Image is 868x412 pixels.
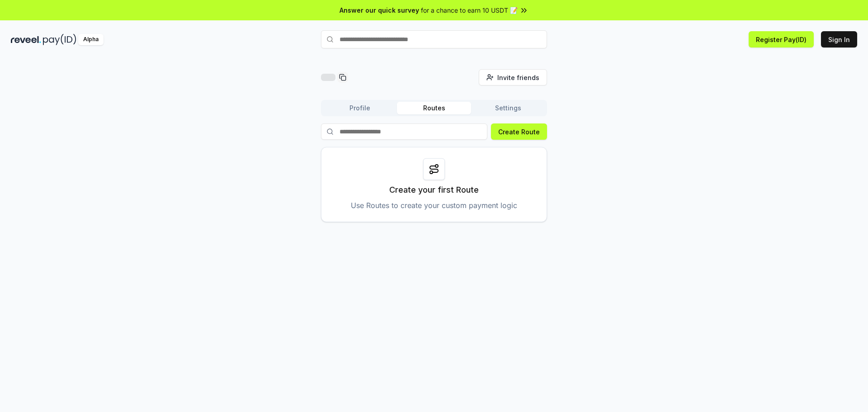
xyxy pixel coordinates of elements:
button: Register Pay(ID) [749,31,814,47]
button: Create Route [491,123,547,140]
button: Profile [323,102,397,114]
p: Use Routes to create your custom payment logic [351,200,517,211]
div: Alpha [78,34,104,45]
p: Create your first Route [389,184,479,196]
button: Settings [471,102,545,114]
button: Routes [397,102,471,114]
button: Sign In [821,31,857,47]
button: Invite friends [479,69,547,85]
img: pay_id [43,34,76,45]
img: reveel_dark [11,34,41,45]
span: Answer our quick survey [340,5,419,15]
span: for a chance to earn 10 USDT 📝 [421,5,518,15]
span: Invite friends [497,73,539,82]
